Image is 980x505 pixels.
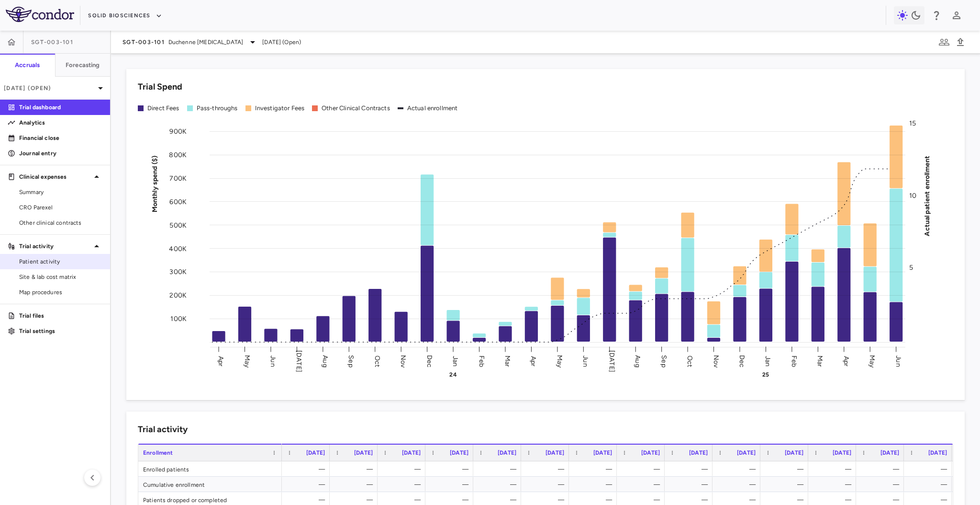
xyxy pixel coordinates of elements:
[449,371,457,378] text: 24
[169,291,187,299] tspan: 200K
[19,218,102,227] span: Other clinical contracts
[556,355,564,367] text: May
[634,355,642,367] text: Aug
[197,104,238,113] div: Pass-throughs
[578,477,612,492] div: —
[868,355,876,367] text: May
[425,355,434,367] text: Dec
[625,461,660,477] div: —
[712,355,720,367] text: Nov
[169,221,187,229] tspan: 500K
[880,449,899,456] span: [DATE]
[721,461,756,477] div: —
[19,257,102,266] span: Patient activity
[168,38,243,46] span: Duchenne [MEDICAL_DATA]
[482,477,516,492] div: —
[255,104,305,113] div: Investigator Fees
[817,477,851,492] div: —
[19,172,91,181] p: Clinical expenses
[19,288,102,297] span: Map procedures
[386,477,421,492] div: —
[169,174,187,183] tspan: 700K
[169,197,187,206] tspan: 600K
[530,477,564,492] div: —
[262,38,301,46] span: [DATE] (Open)
[338,461,373,477] div: —
[913,477,947,492] div: —
[503,355,512,367] text: Mar
[31,38,73,46] span: SGT-003-101
[689,449,708,456] span: [DATE]
[347,355,355,367] text: Sep
[762,371,769,378] text: 25
[19,242,91,251] p: Trial activity
[6,7,74,22] img: logo-full-SnFGN8VE.png
[217,356,225,366] text: Apr
[928,449,947,456] span: [DATE]
[434,477,468,492] div: —
[790,355,798,367] text: Feb
[338,477,373,492] div: —
[19,188,102,196] span: Summary
[4,84,95,92] p: [DATE] (Open)
[306,449,325,456] span: [DATE]
[785,449,803,456] span: [DATE]
[909,191,916,199] tspan: 10
[641,449,660,456] span: [DATE]
[295,350,303,372] text: [DATE]
[15,61,40,69] h6: Accruals
[817,461,851,477] div: —
[290,477,325,492] div: —
[450,449,468,456] span: [DATE]
[581,356,590,367] text: Jun
[19,327,102,335] p: Trial settings
[498,449,516,456] span: [DATE]
[625,477,660,492] div: —
[169,244,187,252] tspan: 400K
[769,461,803,477] div: —
[88,8,162,23] button: Solid Biosciences
[386,461,421,477] div: —
[170,315,187,323] tspan: 100K
[894,356,902,367] text: Jun
[593,449,612,456] span: [DATE]
[608,350,616,372] text: [DATE]
[482,461,516,477] div: —
[738,355,746,367] text: Dec
[842,356,850,366] text: Apr
[402,449,421,456] span: [DATE]
[169,127,187,136] tspan: 900K
[399,355,407,367] text: Nov
[19,103,102,112] p: Trial dashboard
[373,355,381,367] text: Oct
[66,61,100,69] h6: Forecasting
[764,356,772,366] text: Jan
[138,477,282,492] div: Cumulative enrollment
[143,449,173,456] span: Enrollment
[434,461,468,477] div: —
[737,449,756,456] span: [DATE]
[909,264,913,272] tspan: 5
[169,151,187,159] tspan: 800K
[122,38,165,46] span: SGT-003-101
[290,461,325,477] div: —
[673,477,708,492] div: —
[909,119,916,127] tspan: 15
[322,104,390,113] div: Other Clinical Contracts
[529,356,537,366] text: Apr
[407,104,458,113] div: Actual enrollment
[769,477,803,492] div: —
[19,149,102,158] p: Journal entry
[451,356,459,366] text: Jan
[686,355,694,367] text: Oct
[546,449,564,456] span: [DATE]
[19,203,102,212] span: CRO Parexel
[243,355,251,367] text: May
[923,155,931,236] tspan: Actual patient enrollment
[138,423,188,436] h6: Trial activity
[673,461,708,477] div: —
[19,273,102,281] span: Site & lab cost matrix
[816,355,824,367] text: Mar
[147,104,179,113] div: Direct Fees
[660,355,668,367] text: Sep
